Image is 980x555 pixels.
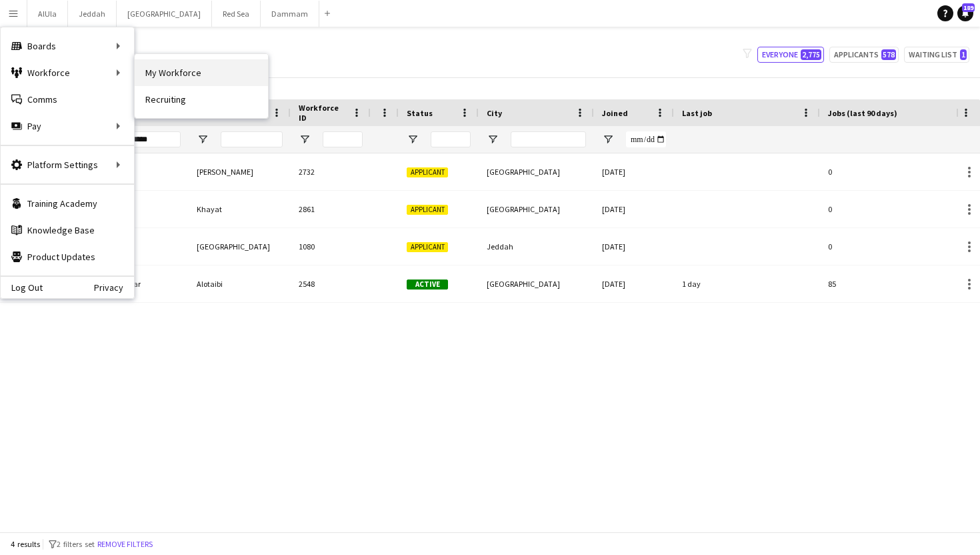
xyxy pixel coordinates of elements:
div: Khayat [189,191,291,227]
span: Status [407,108,433,118]
div: Jeddah [479,228,594,265]
button: Jeddah [68,1,117,27]
div: 2861 [291,191,371,227]
a: 189 [957,5,973,21]
span: City [487,108,502,118]
div: 1 day [674,265,820,302]
div: 2548 [291,265,371,302]
a: Recruiting [135,86,268,113]
div: [GEOGRAPHIC_DATA] [479,265,594,302]
button: Red Sea [212,1,261,27]
div: Ammar [95,153,189,190]
div: [DATE] [594,228,674,265]
button: AlUla [27,1,68,27]
span: 578 [881,49,896,60]
div: [DATE] [594,153,674,190]
div: Pay [1,113,134,139]
span: Applicant [407,205,448,215]
div: Muammar [95,265,189,302]
a: Training Academy [1,190,134,217]
a: Log Out [1,282,43,293]
span: 2 filters set [57,539,95,549]
input: Workforce ID Filter Input [323,131,363,147]
span: Joined [602,108,628,118]
div: 2732 [291,153,371,190]
a: My Workforce [135,59,268,86]
span: 1 [960,49,967,60]
div: [DATE] [594,265,674,302]
div: [GEOGRAPHIC_DATA] [189,228,291,265]
span: Applicant [407,167,448,177]
span: Last job [682,108,712,118]
button: Open Filter Menu [299,133,311,145]
button: Open Filter Menu [487,133,499,145]
div: [GEOGRAPHIC_DATA] [479,191,594,227]
button: Everyone2,775 [757,47,824,63]
span: Active [407,280,448,290]
button: Open Filter Menu [602,133,614,145]
div: [DATE] [594,191,674,227]
input: Last Name Filter Input [221,131,283,147]
input: Status Filter Input [431,131,471,147]
span: Applicant [407,242,448,252]
button: Open Filter Menu [197,133,209,145]
div: Alotaibi [189,265,291,302]
div: Platform Settings [1,151,134,178]
input: City Filter Input [511,131,586,147]
a: Product Updates [1,243,134,270]
div: [PERSON_NAME] [189,153,291,190]
input: First Name Filter Input [127,131,181,147]
a: Comms [1,86,134,113]
input: Joined Filter Input [626,131,666,147]
div: [GEOGRAPHIC_DATA] [479,153,594,190]
span: 189 [962,3,975,12]
button: Remove filters [95,537,155,552]
button: Open Filter Menu [407,133,419,145]
button: Dammam [261,1,319,27]
div: Ammar [95,191,189,227]
button: Waiting list1 [904,47,969,63]
div: 1080 [291,228,371,265]
div: Boards [1,33,134,59]
button: Applicants578 [829,47,899,63]
div: Workforce [1,59,134,86]
div: Ammar [95,228,189,265]
span: 2,775 [801,49,821,60]
a: Privacy [94,282,134,293]
button: [GEOGRAPHIC_DATA] [117,1,212,27]
span: Jobs (last 90 days) [828,108,897,118]
span: Workforce ID [299,103,347,123]
a: Knowledge Base [1,217,134,243]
